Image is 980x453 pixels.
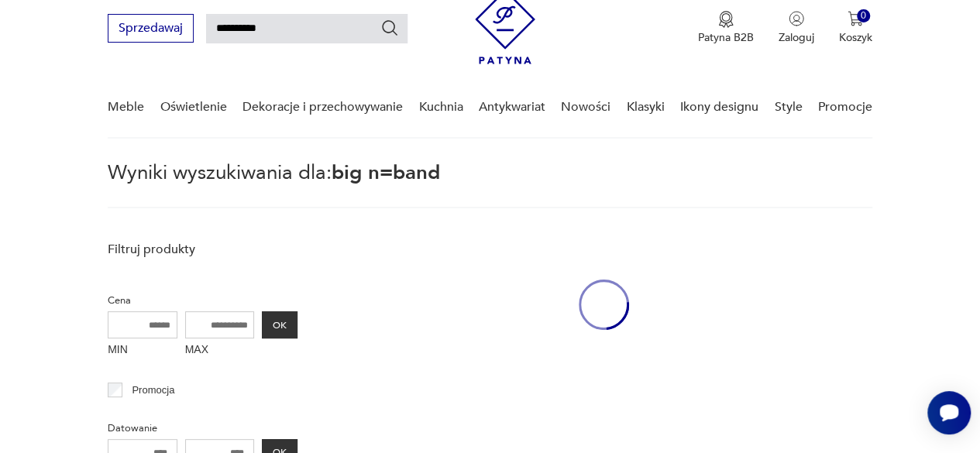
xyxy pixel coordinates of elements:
[779,30,814,45] p: Zaloguj
[698,30,754,45] p: Patyna B2B
[561,77,610,137] a: Nowości
[108,77,144,137] a: Meble
[479,77,545,137] a: Antykwariat
[108,338,177,363] label: MIN
[839,11,872,45] button: 0Koszyk
[680,77,758,137] a: Ikony designu
[698,11,754,45] a: Ikona medaluPatyna B2B
[857,9,870,22] div: 0
[108,163,872,208] p: Wyniki wyszukiwania dla:
[380,19,399,37] button: Szukaj
[332,159,440,187] span: big n=band
[418,77,462,137] a: Kuchnia
[160,77,227,137] a: Oświetlenie
[789,11,804,26] img: Ikonka użytkownika
[579,233,629,376] div: oval-loading
[108,14,194,43] button: Sprzedawaj
[718,11,734,28] img: Ikona medalu
[774,77,802,137] a: Style
[108,420,297,437] p: Datowanie
[848,11,863,26] img: Ikona koszyka
[185,338,255,363] label: MAX
[839,30,872,45] p: Koszyk
[818,77,872,137] a: Promocje
[108,292,297,309] p: Cena
[132,382,174,399] p: Promocja
[779,11,814,45] button: Zaloguj
[698,11,754,45] button: Patyna B2B
[262,311,297,338] button: OK
[627,77,665,137] a: Klasyki
[108,24,194,35] a: Sprzedawaj
[108,241,297,258] p: Filtruj produkty
[927,391,971,434] iframe: Smartsupp widget button
[242,77,403,137] a: Dekoracje i przechowywanie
